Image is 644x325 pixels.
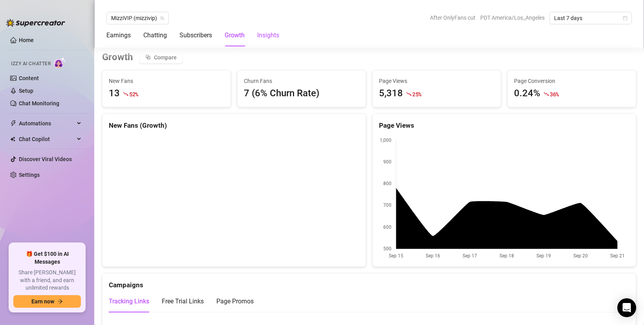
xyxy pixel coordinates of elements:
[244,86,359,101] div: 7 (6% Churn Rate)
[430,12,476,24] span: After OnlyFans cut
[379,77,494,85] span: Page Views
[10,136,15,142] img: Chat Copilot
[623,16,628,20] span: calendar
[109,120,359,131] div: New Fans (Growth)
[406,91,412,97] span: fall
[412,90,421,98] span: 25 %
[514,86,540,101] div: 0.24%
[111,12,164,24] span: MizziVIP (mizzivip)
[139,51,183,64] button: Compare
[19,133,75,145] span: Chat Copilot
[617,298,636,317] div: Open Intercom Messenger
[480,12,545,24] span: PDT America/Los_Angeles
[10,120,16,127] span: thunderbolt
[13,295,81,308] button: Earn nowarrow-right
[109,274,629,290] div: Campaigns
[13,269,81,292] span: Share [PERSON_NAME] with a friend, and earn unlimited rewards
[54,57,66,68] img: AI Chatter
[379,86,403,101] div: 5,318
[244,77,359,85] span: Churn Fans
[106,31,131,40] div: Earnings
[19,100,59,106] a: Chat Monitoring
[160,16,165,20] span: team
[225,31,245,40] div: Growth
[143,31,167,40] div: Chatting
[102,51,133,64] h3: Growth
[57,299,63,304] span: arrow-right
[129,90,138,98] span: 52 %
[216,297,254,306] div: Page Promos
[19,88,33,94] a: Setup
[257,31,279,40] div: Insights
[19,172,40,178] a: Settings
[109,77,224,85] span: New Fans
[11,60,51,68] span: Izzy AI Chatter
[19,75,39,81] a: Content
[550,90,559,98] span: 36 %
[6,19,65,27] img: logo-BBDzfeDw.svg
[554,12,627,24] span: Last 7 days
[109,297,149,306] div: Tracking Links
[19,156,72,162] a: Discover Viral Videos
[19,37,34,43] a: Home
[514,77,629,85] span: Page Conversion
[154,54,177,61] span: Compare
[31,298,54,305] span: Earn now
[19,117,75,130] span: Automations
[145,54,151,60] span: block
[379,120,629,131] div: Page Views
[109,86,120,101] div: 13
[123,91,128,97] span: fall
[179,31,212,40] div: Subscribers
[13,250,81,266] span: 🎁 Get $100 in AI Messages
[162,297,204,306] div: Free Trial Links
[543,91,549,97] span: fall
